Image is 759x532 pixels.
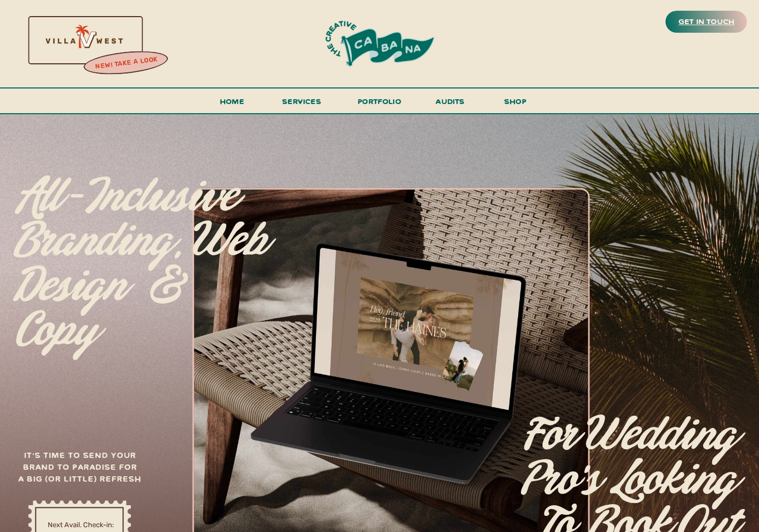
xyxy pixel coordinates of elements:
a: Home [216,94,249,114]
a: services [279,94,325,114]
p: All-inclusive branding, web design & copy [15,175,271,327]
a: new! take a look [82,53,170,74]
span: services [282,96,321,106]
a: shop [490,94,541,113]
a: audits [434,94,467,113]
a: get in touch [676,14,736,29]
a: Next Avail. Check-in: [36,519,126,529]
a: portfolio [355,94,405,114]
h3: It's time to send your brand to paradise for a big (or little) refresh [16,448,144,490]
